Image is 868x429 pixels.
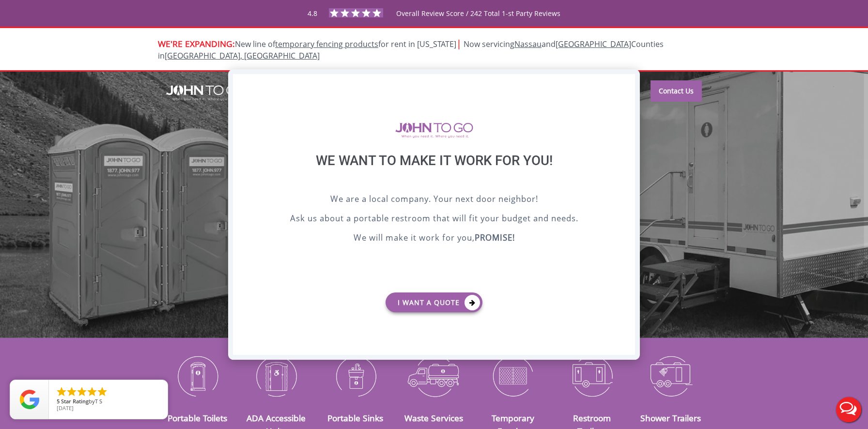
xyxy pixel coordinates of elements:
img: logo of viptogo [395,123,473,138]
span: T S [95,398,102,405]
a: I want a Quote [386,292,482,312]
div: X [620,74,635,91]
p: We will make it work for you, [257,231,611,246]
li:  [76,386,88,398]
li:  [56,386,67,398]
div: We want to make it work for you! [257,153,611,193]
p: We are a local company. Your next door neighbor! [257,193,611,207]
span: by [57,398,160,405]
li:  [86,386,98,398]
li:  [66,386,77,398]
li:  [96,386,108,398]
span: [DATE] [57,404,74,412]
p: Ask us about a portable restroom that will fit your budget and needs. [257,212,611,227]
img: Review Rating [20,390,39,409]
button: Live Chat [829,390,868,429]
b: PROMISE! [475,232,515,243]
span: 5 [57,398,60,405]
span: Star Rating [61,398,89,405]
